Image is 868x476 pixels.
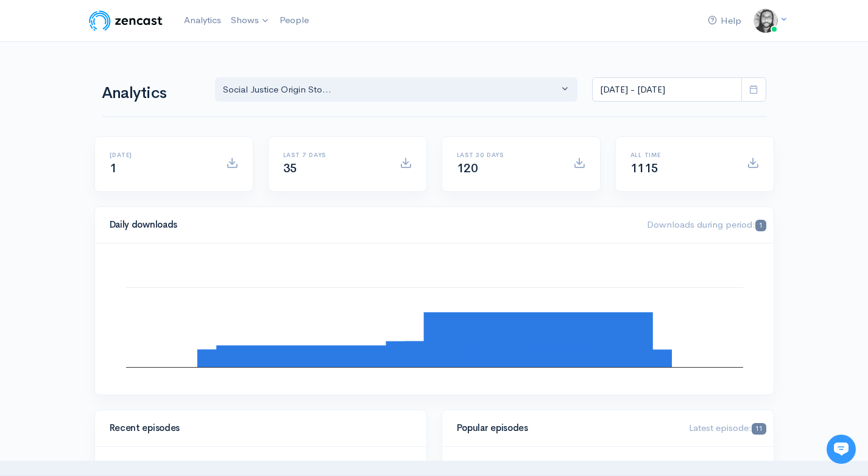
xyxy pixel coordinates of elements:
[179,7,226,33] a: Analytics
[752,423,766,435] span: 11
[457,152,559,158] h6: Last 30 days
[457,423,675,433] h4: Popular episodes
[592,77,742,102] input: analytics date range selector
[457,161,478,176] span: 120
[630,161,658,176] span: 1115
[102,85,200,102] h1: Analytics
[223,83,559,97] div: Social Justice Origin Sto...
[110,161,117,176] span: 1
[110,152,211,158] h6: [DATE]
[755,220,766,231] span: 1
[10,93,234,119] button: New conversation
[226,7,275,34] a: Shows
[630,152,732,158] h6: All time
[827,435,856,464] iframe: gist-messenger-bubble-iframe
[283,152,385,158] h6: Last 7 days
[647,219,766,230] span: Downloads during period:
[703,8,746,34] a: Help
[7,142,236,156] p: Find an answer quickly
[275,7,314,33] a: People
[110,220,633,230] h4: Daily downloads
[79,101,146,111] span: New conversation
[689,422,766,433] span: Latest episode:
[215,77,578,102] button: Social Justice Origin Sto...
[110,423,404,433] h4: Recent episodes
[110,258,759,380] svg: A chart.
[87,9,164,33] img: ZenCast Logo
[283,161,297,176] span: 35
[26,162,227,186] input: Search articles
[753,9,778,33] img: ...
